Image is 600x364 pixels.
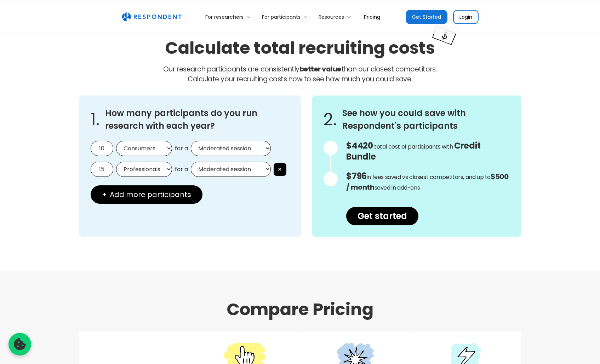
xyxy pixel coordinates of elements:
[453,10,479,24] a: Login
[258,8,314,25] div: For participants
[374,143,453,151] span: total cost of participants with
[346,171,509,193] p: in fees saved vs closest competitors, and up to saved in add-ons
[105,107,290,132] h3: How many participants do you run research with each year?
[102,191,107,198] span: +
[122,12,182,22] img: Untitled UI logotext
[262,13,301,21] div: For participants
[406,10,447,24] a: Get Started
[165,36,435,60] h2: Calculate total recruiting costs
[346,207,418,225] a: Get started
[201,8,258,25] div: For researchers
[91,185,202,204] button: + Add more participants
[342,107,509,132] h3: See how you could save with Respondent's participants
[79,64,521,84] p: Our research participants are consistently than our closest competitors.
[91,116,99,123] span: 1.
[175,166,188,173] span: for a
[205,13,244,21] div: For researchers
[358,8,386,25] a: Pricing
[346,140,373,151] span: $4420
[346,140,480,162] span: Credit Bundle
[299,64,341,74] strong: better value
[319,13,344,21] div: Resources
[74,299,527,320] h1: Compare Pricing
[324,116,337,123] span: 2.
[315,8,358,25] div: Resources
[122,12,182,22] a: home
[110,191,191,198] span: Add more participants
[274,163,286,176] button: ×
[175,145,188,152] span: for a
[346,170,366,182] span: $796
[188,74,412,84] span: Calculate your recruiting costs now to see how much you could save.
